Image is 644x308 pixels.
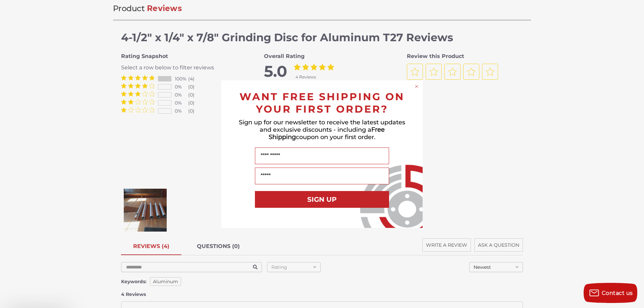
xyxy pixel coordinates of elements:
span: Contact us [602,290,633,296]
span: Free Shipping [269,126,385,141]
span: Sign up for our newsletter to receive the latest updates and exclusive discounts - including a co... [239,119,405,141]
button: Close dialog [413,83,420,90]
span: WANT FREE SHIPPING ON YOUR FIRST ORDER? [239,90,405,115]
button: SIGN UP [255,191,389,208]
button: Contact us [584,283,637,303]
